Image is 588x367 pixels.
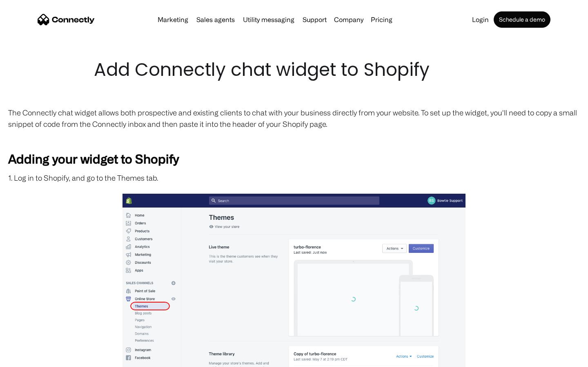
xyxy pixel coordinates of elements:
[299,16,330,23] a: Support
[8,152,179,166] strong: Adding your widget to Shopify
[469,16,492,23] a: Login
[240,16,298,23] a: Utility messaging
[154,16,192,23] a: Marketing
[367,16,396,23] a: Pricing
[334,14,363,25] div: Company
[94,57,494,82] h1: Add Connectly chat widget to Shopify
[38,13,95,26] a: home
[332,14,366,25] div: Company
[16,353,49,364] ul: Language list
[494,11,550,28] a: Schedule a demo
[8,172,580,183] p: 1. Log in to Shopify, and go to the Themes tab.
[8,107,580,130] p: The Connectly chat widget allows both prospective and existing clients to chat with your business...
[193,16,238,23] a: Sales agents
[8,353,49,364] aside: Language selected: English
